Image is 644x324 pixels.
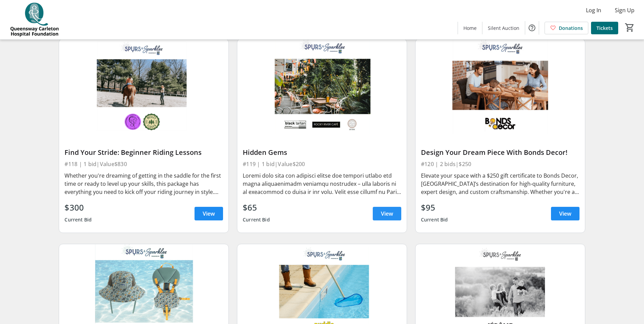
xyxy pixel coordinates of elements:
div: $65 [243,201,270,214]
div: #118 | 1 bid | Value $830 [65,159,223,169]
img: Find Your Stride: Beginner Riding Lessons [59,39,228,134]
span: Home [463,24,477,32]
img: Design Your Dream Piece With Bonds Decor! [416,39,585,134]
span: Donations [559,24,583,32]
button: Sign Up [609,5,640,16]
div: Current Bid [421,214,448,226]
div: Find Your Stride: Beginner Riding Lessons [65,148,223,157]
div: #119 | 1 bid | Value $200 [243,159,401,169]
span: View [559,210,571,218]
a: Tickets [591,22,618,34]
div: $300 [65,201,92,214]
div: Current Bid [243,214,270,226]
span: Silent Auction [488,24,519,32]
div: Current Bid [65,214,92,226]
div: #120 | 2 bids | $250 [421,159,579,169]
a: Home [458,22,482,34]
a: View [195,207,223,220]
span: Tickets [596,24,613,32]
button: Cart [624,21,636,34]
div: Design Your Dream Piece With Bonds Decor! [421,148,579,157]
button: Log In [581,5,607,16]
span: Sign Up [615,6,634,14]
span: View [381,210,393,218]
a: Silent Auction [482,22,525,34]
span: Log In [586,6,601,14]
a: Donations [545,22,588,34]
a: View [551,207,579,220]
a: View [373,207,401,220]
span: View [203,210,215,218]
div: Loremi dolo sita con adipisci elitse doe tempori utlabo etd magna aliquaenimadm veniamqu nostrude... [243,172,401,196]
div: Elevate your space with a $250 gift certificate to Bonds Decor, [GEOGRAPHIC_DATA]’s destination f... [421,172,579,196]
img: QCH Foundation's Logo [4,3,65,37]
div: Whether you're dreaming of getting in the saddle for the first time or ready to level up your ski... [65,172,223,196]
button: Help [525,21,539,35]
img: Hidden Gems [237,39,407,134]
div: Hidden Gems [243,148,401,157]
div: $95 [421,201,448,214]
